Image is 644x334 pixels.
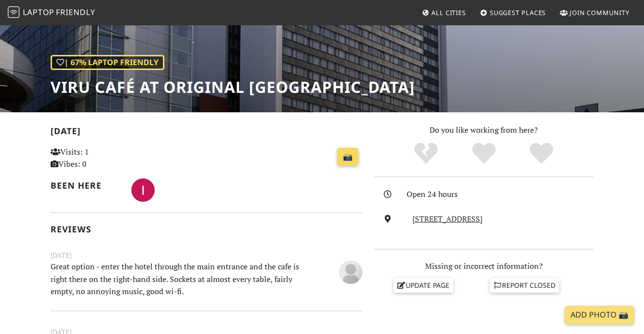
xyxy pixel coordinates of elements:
[51,78,415,96] h1: Viru Café at Original [GEOGRAPHIC_DATA]
[51,55,164,70] div: | 67% Laptop Friendly
[490,8,546,17] span: Suggest Places
[490,278,560,293] a: Report closed
[397,141,455,166] div: No
[51,126,362,140] h2: [DATE]
[570,8,629,17] span: Join Community
[374,260,593,273] p: Missing or incorrect information?
[418,4,470,21] a: All Cities
[339,266,362,277] span: Anonymous
[131,184,155,194] span: Ivi Oliveira
[23,7,54,18] span: Laptop
[51,224,362,234] h2: Reviews
[455,141,513,166] div: Yes
[374,124,593,137] p: Do you like working from here?
[476,4,550,21] a: Suggest Places
[394,278,454,293] a: Update page
[556,4,633,21] a: Join Community
[51,180,120,191] h2: Been here
[131,178,155,202] img: 3996-ivi.jpg
[8,6,19,18] img: LaptopFriendly
[45,250,368,261] small: [DATE]
[51,146,147,171] p: Visits: 1 Vibes: 0
[45,261,314,298] p: Great option - enter the hotel through the main entrance and the cafe is right there on the right...
[412,213,483,224] a: [STREET_ADDRESS]
[339,261,362,284] img: blank-535327c66bd565773addf3077783bbfce4b00ec00e9fd257753287c682c7fa38.png
[56,7,95,18] span: Friendly
[431,8,466,17] span: All Cities
[8,4,95,21] a: LaptopFriendly LaptopFriendly
[407,188,599,201] div: Open 24 hours
[513,141,571,166] div: Definitely!
[337,148,358,166] a: 📸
